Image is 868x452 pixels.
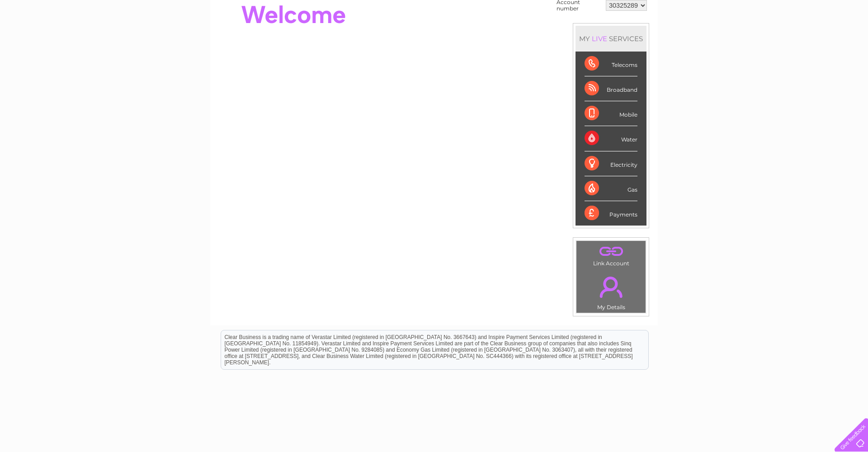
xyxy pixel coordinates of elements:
[757,38,784,45] a: Telecoms
[585,126,637,151] div: Water
[579,243,643,259] a: .
[808,38,830,45] a: Contact
[585,52,637,76] div: Telecoms
[576,26,646,52] div: MY SERVICES
[30,24,76,51] img: logo.png
[576,269,646,313] td: My Details
[838,38,859,45] a: Log out
[585,201,637,226] div: Payments
[709,38,726,45] a: Water
[221,5,648,44] div: Clear Business is a trading name of Verastar Limited (registered in [GEOGRAPHIC_DATA] No. 3667643...
[585,101,637,126] div: Mobile
[585,151,637,176] div: Electricity
[576,240,646,269] td: Link Account
[585,176,637,201] div: Gas
[698,5,760,16] a: 0333 014 3131
[590,34,609,43] div: LIVE
[579,271,643,303] a: .
[789,38,802,45] a: Blog
[585,76,637,101] div: Broadband
[731,38,751,45] a: Energy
